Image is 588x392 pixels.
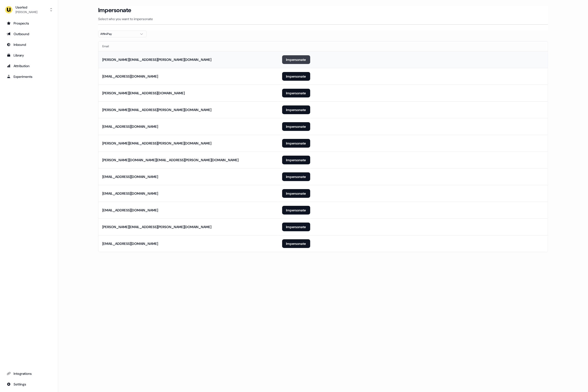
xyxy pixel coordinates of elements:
button: Impersonate [282,55,310,64]
div: [PERSON_NAME][EMAIL_ADDRESS][PERSON_NAME][DOMAIN_NAME] [102,107,211,112]
a: Go to integrations [4,380,54,388]
div: Attribution [7,64,51,68]
div: Inbound [7,42,51,47]
div: [EMAIL_ADDRESS][DOMAIN_NAME] [102,208,158,213]
div: [EMAIL_ADDRESS][DOMAIN_NAME] [102,191,158,196]
div: Prospects [7,21,51,26]
a: Go to outbound experience [4,30,54,38]
div: [PERSON_NAME][EMAIL_ADDRESS][PERSON_NAME][DOMAIN_NAME] [102,141,211,146]
button: Impersonate [282,105,310,114]
a: Go to attribution [4,62,54,70]
button: Userled[PERSON_NAME] [4,4,54,16]
p: Select who you want to impersonate [98,16,548,21]
button: Impersonate [282,223,310,231]
div: Settings [7,382,51,387]
button: Impersonate [282,189,310,198]
div: [EMAIL_ADDRESS][DOMAIN_NAME] [102,124,158,129]
button: Impersonate [282,89,310,97]
div: [EMAIL_ADDRESS][DOMAIN_NAME] [102,74,158,79]
th: Email [98,41,278,51]
div: [PERSON_NAME][DOMAIN_NAME][EMAIL_ADDRESS][PERSON_NAME][DOMAIN_NAME] [102,158,238,162]
div: [PERSON_NAME][EMAIL_ADDRESS][DOMAIN_NAME] [102,91,185,96]
div: [PERSON_NAME][EMAIL_ADDRESS][PERSON_NAME][DOMAIN_NAME] [102,57,211,62]
h3: Impersonate [98,7,131,14]
button: Impersonate [282,239,310,248]
div: [PERSON_NAME][EMAIL_ADDRESS][PERSON_NAME][DOMAIN_NAME] [102,224,211,229]
div: [EMAIL_ADDRESS][DOMAIN_NAME] [102,174,158,179]
div: Experiments [7,74,51,79]
a: Go to integrations [4,370,54,377]
a: Go to templates [4,51,54,59]
a: Go to prospects [4,19,54,27]
button: Impersonate [282,139,310,148]
button: AffiniPay [98,31,147,37]
div: AffiniPay [100,32,137,36]
div: Userled [16,5,37,10]
div: [PERSON_NAME] [16,10,37,15]
a: Go to Inbound [4,41,54,48]
button: Impersonate [282,172,310,181]
button: Impersonate [282,156,310,164]
button: Impersonate [282,122,310,131]
button: Impersonate [282,72,310,81]
div: Library [7,53,51,58]
div: Outbound [7,32,51,36]
div: Integrations [7,371,51,376]
a: Go to experiments [4,73,54,80]
button: Impersonate [282,206,310,215]
div: [EMAIL_ADDRESS][DOMAIN_NAME] [102,241,158,246]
